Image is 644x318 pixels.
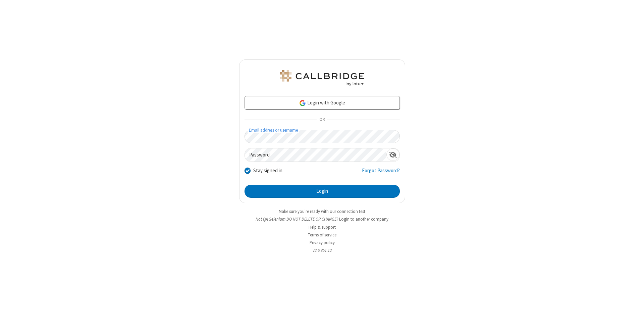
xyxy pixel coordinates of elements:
img: QA Selenium DO NOT DELETE OR CHANGE [278,70,366,86]
input: Password [245,148,386,162]
a: Privacy policy [310,240,335,245]
a: Login with Google [245,96,400,109]
li: v2.6.351.12 [239,247,405,254]
a: Terms of service [308,232,336,238]
div: Show password [386,148,399,161]
iframe: Chat [627,301,639,313]
li: Not QA Selenium DO NOT DELETE OR CHANGE? [239,216,405,222]
label: Stay signed in [253,167,282,175]
a: Forgot Password? [362,167,400,180]
img: google-icon.png [299,99,306,107]
span: OR [317,115,327,125]
input: Email address or username [245,130,400,143]
a: Make sure you're ready with our connection test [279,209,365,214]
button: Login [245,185,400,198]
a: Help & support [309,224,336,230]
button: Login to another company [339,216,388,222]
